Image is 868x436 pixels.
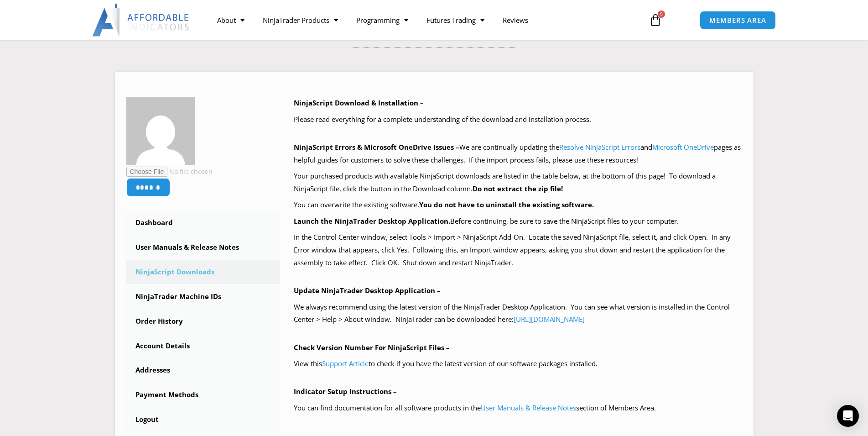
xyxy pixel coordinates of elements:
[347,10,417,31] a: Programming
[294,141,742,167] p: We are continually updating the and pages as helpful guides for customers to solve these challeng...
[294,343,450,352] b: Check Version Number For NinjaScript Files –
[126,211,281,431] nav: Account pages
[126,408,281,431] a: Logout
[635,7,676,33] a: 0
[294,357,742,370] p: View this to check if you have the latest version of our software packages installed.
[473,184,563,193] b: Do not extract the zip file!
[294,142,459,152] b: NinjaScript Errors & Microsoft OneDrive Issues –
[126,358,281,382] a: Addresses
[294,113,742,126] p: Please read everything for a complete understanding of the download and installation process.
[658,11,665,18] span: 0
[126,260,281,284] a: NinjaScript Downloads
[494,10,537,31] a: Reviews
[514,315,585,324] a: [URL][DOMAIN_NAME]
[294,387,397,396] b: Indicator Setup Instructions –
[559,142,640,152] a: Resolve NinjaScript Errors
[322,359,369,368] a: Support Article
[126,97,195,165] img: 723d27c9444766f012596bfa78a751b26455c99d8136c36c850916a28e4feba0
[126,334,281,358] a: Account Details
[294,402,742,415] p: You can find documentation for all software products in the section of Members Area.
[652,142,714,152] a: Microsoft OneDrive
[294,98,424,107] b: NinjaScript Download & Installation –
[700,11,776,30] a: MEMBERS AREA
[208,10,639,31] nav: Menu
[294,286,441,295] b: Update NinjaTrader Desktop Application –
[417,10,494,31] a: Futures Trading
[294,216,450,226] b: Launch the NinjaTrader Desktop Application.
[294,231,742,269] p: In the Control Center window, select Tools > Import > NinjaScript Add-On. Locate the saved NinjaS...
[294,301,742,326] p: We always recommend using the latest version of the NinjaTrader Desktop Application. You can see ...
[294,199,742,211] p: You can overwrite the existing software.
[126,310,281,333] a: Order History
[126,236,281,259] a: User Manuals & Release Notes
[419,200,594,209] b: You do not have to uninstall the existing software.
[294,170,742,195] p: Your purchased products with available NinjaScript downloads are listed in the table below, at th...
[294,215,742,228] p: Before continuing, be sure to save the NinjaScript files to your computer.
[126,285,281,309] a: NinjaTrader Machine IDs
[126,211,281,235] a: Dashboard
[126,383,281,407] a: Payment Methods
[208,10,254,31] a: About
[837,405,859,427] div: Open Intercom Messenger
[92,4,190,37] img: LogoAI | Affordable Indicators – NinjaTrader
[481,403,576,412] a: User Manuals & Release Notes
[254,10,347,31] a: NinjaTrader Products
[709,17,766,24] span: MEMBERS AREA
